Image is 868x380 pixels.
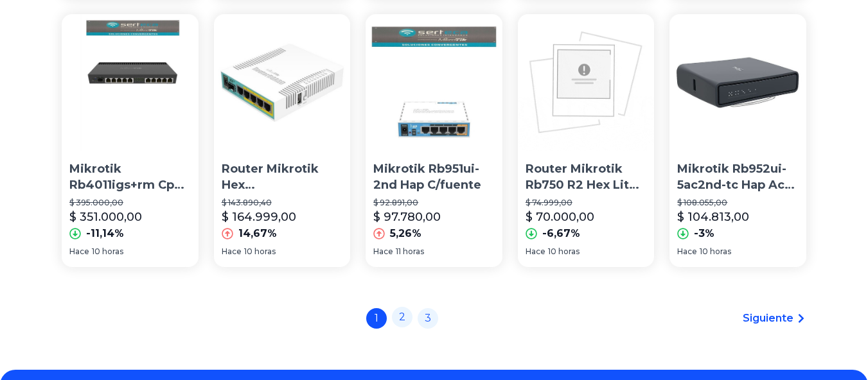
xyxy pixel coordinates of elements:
a: 3 [418,308,438,329]
a: Mikrotik Rb4011igs+rm Cpu 1.4ghz, 1gb Ram, Sfp C/fuenteMikrotik Rb4011igs+rm Cpu 1.4ghz, 1gb Ram,... [62,14,199,267]
span: 10 horas [92,246,123,257]
a: Mikrotik Rb951ui-2nd Hap C/fuenteMikrotik Rb951ui-2nd Hap C/fuente$ 92.891,00$ 97.780,005,26%Hace... [366,14,502,267]
span: Siguiente [743,311,793,326]
p: Mikrotik Rb952ui-5ac2nd-tc Hap Ac Lite Tc [677,161,799,193]
p: Mikrotik Rb4011igs+rm Cpu 1.4ghz, 1gb Ram, Sfp C/fuente [69,161,191,193]
span: Hace [677,246,697,257]
p: $ 74.999,00 [526,198,647,208]
a: Siguiente [743,311,806,326]
a: Mikrotik Rb952ui-5ac2nd-tc Hap Ac Lite Tc Mikrotik Rb952ui-5ac2nd-tc Hap Ac Lite Tc$ 108.055,00$ ... [669,14,806,267]
span: Hace [69,246,89,257]
p: $ 143.890,40 [222,198,343,208]
p: 14,67% [238,226,277,241]
span: Hace [526,246,545,257]
p: $ 70.000,00 [526,208,594,226]
span: 10 horas [548,246,580,257]
p: $ 351.000,00 [69,208,142,226]
p: $ 164.999,00 [222,208,296,226]
span: 11 horas [396,246,424,257]
a: Router Mikrotik Rb750 R2 Hex Lite 5 Puertos Fast EthernetRouter Mikrotik Rb750 R2 Hex Lite 5 Puer... [518,14,655,267]
img: Router Mikrotik Rb750 R2 Hex Lite 5 Puertos Fast Ethernet [518,14,655,151]
p: Router Mikrotik Rb750 R2 Hex Lite 5 Puertos Fast Ethernet [526,161,647,193]
p: Mikrotik Rb951ui-2nd Hap C/fuente [373,161,495,193]
img: Mikrotik Rb952ui-5ac2nd-tc Hap Ac Lite Tc [669,14,806,151]
a: 2 [392,307,412,327]
img: Router Mikrotik Hex Poe 5 Puertos Ethernet Gigabit Rb960pgs [214,14,351,151]
p: $ 108.055,00 [677,198,799,208]
p: -6,67% [542,226,580,241]
img: Mikrotik Rb951ui-2nd Hap C/fuente [366,14,502,151]
a: Router Mikrotik Hex Poe 5 Puertos Ethernet Gigabit Rb960pgsRouter Mikrotik Hex [PERSON_NAME] 5 Pu... [214,14,351,267]
span: Hace [373,246,393,257]
p: 5,26% [390,226,421,241]
p: $ 97.780,00 [373,208,441,226]
p: $ 104.813,00 [677,208,749,226]
span: Hace [222,246,242,257]
span: 10 horas [244,246,276,257]
p: -11,14% [86,226,124,241]
img: Mikrotik Rb4011igs+rm Cpu 1.4ghz, 1gb Ram, Sfp C/fuente [62,14,199,151]
p: $ 395.000,00 [69,198,191,208]
p: Router Mikrotik Hex [PERSON_NAME] 5 Puertos Ethernet Gigabit Rb960pgs [222,161,343,193]
p: -3% [694,226,714,241]
span: 10 horas [700,246,731,257]
p: $ 92.891,00 [373,198,495,208]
